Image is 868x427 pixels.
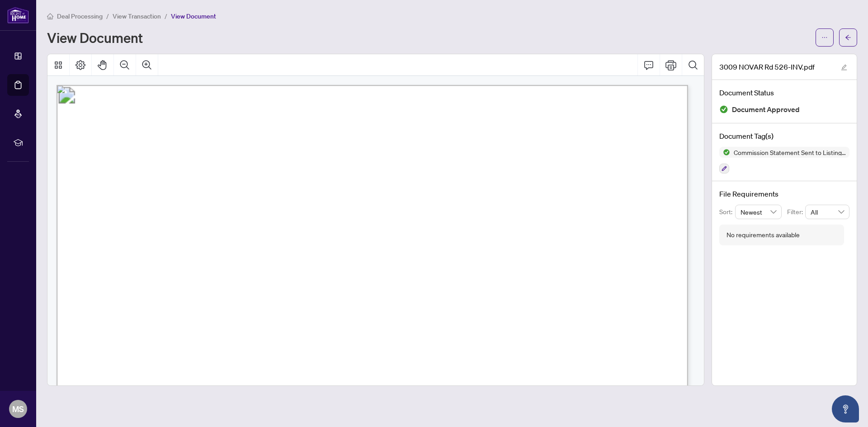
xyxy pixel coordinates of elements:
[726,230,800,240] div: No requirements available
[719,61,815,72] span: 3009 NOVAR Rd 526-INV.pdf
[57,12,103,20] span: Deal Processing
[730,149,849,155] span: Commission Statement Sent to Listing Brokerage
[832,395,859,422] button: Open asap
[732,103,800,116] span: Document Approved
[741,205,777,219] span: Newest
[719,87,849,98] h4: Document Status
[719,147,730,158] img: Status Icon
[47,13,53,19] span: home
[845,34,851,41] span: arrow-left
[171,12,216,20] span: View Document
[787,207,805,217] p: Filter:
[719,131,849,141] h4: Document Tag(s)
[719,188,849,199] h4: File Requirements
[821,34,828,41] span: ellipsis
[719,207,735,217] p: Sort:
[841,64,847,70] span: edit
[719,105,728,114] img: Document Status
[165,11,167,21] li: /
[12,403,24,415] span: MS
[7,7,29,23] img: logo
[47,30,143,45] h1: View Document
[113,12,161,20] span: View Transaction
[106,11,109,21] li: /
[811,205,844,219] span: All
